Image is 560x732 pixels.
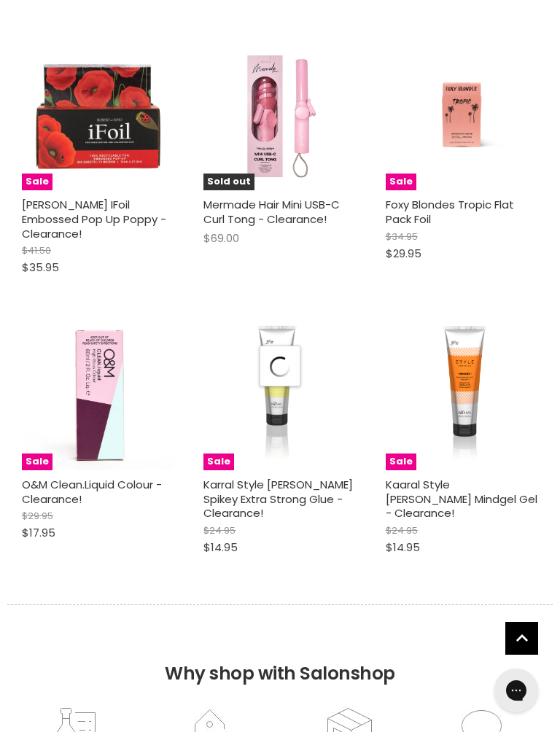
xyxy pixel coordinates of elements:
a: Mermade Hair Mini USB-C Curl Tong - Clearance!Sold out [203,38,356,190]
span: $24.95 [386,523,418,537]
a: Foxy Blondes Tropic Flat Pack Foil [386,197,514,227]
span: Sale [386,453,416,470]
a: Back to top [505,622,538,655]
span: Sale [22,174,52,190]
a: Mermade Hair Mini USB-C Curl Tong - Clearance! [203,197,340,227]
img: Foxy Blondes Tropic Flat Pack Foil [405,38,519,190]
span: Sale [386,174,416,190]
iframe: Gorgias live chat messenger [487,663,545,717]
span: Sale [22,453,52,470]
a: Foxy Blondes Tropic Flat Pack FoilSale [386,38,538,190]
a: O&M Clean.Liquid Colour - Clearance!Sale [22,318,174,470]
span: $17.95 [22,525,55,540]
span: Back to top [505,622,538,660]
span: Sold out [203,174,254,190]
img: O&M Clean.Liquid Colour - Clearance! [24,318,172,470]
span: Sale [203,453,234,470]
a: O&M Clean.Liquid Colour - Clearance! [22,477,162,507]
span: $14.95 [203,540,238,555]
h2: Why shop with Salonshop [7,604,553,706]
img: Robert De Soto IFoil Embossed Pop Up Poppy - Clearance! [22,38,174,190]
a: Robert De Soto IFoil Embossed Pop Up Poppy - Clearance!Sale [22,38,174,190]
span: $24.95 [203,523,236,537]
a: Kaaral Style Perfetto Mindgel Gel - Clearance!Sale [386,318,538,470]
span: $69.00 [203,230,239,246]
span: $34.95 [386,230,418,244]
img: Kaaral Style Perfetto Mindgel Gel - Clearance! [434,318,490,470]
span: $14.95 [386,540,420,555]
span: $29.95 [386,246,421,261]
span: $41.50 [22,244,51,257]
img: Mermade Hair Mini USB-C Curl Tong - Clearance! [203,38,356,190]
span: $29.95 [22,509,53,523]
a: Karral Style [PERSON_NAME] Spikey Extra Strong Glue - Clearance! [203,477,353,521]
a: [PERSON_NAME] IFoil Embossed Pop Up Poppy - Clearance! [22,197,166,241]
span: $35.95 [22,260,59,275]
a: Karral Style Perfetto Spikey Extra Strong Glue - Clearance!Sale [203,318,356,470]
a: Kaaral Style [PERSON_NAME] Mindgel Gel - Clearance! [386,477,537,521]
img: Karral Style Perfetto Spikey Extra Strong Glue - Clearance! [250,318,310,470]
